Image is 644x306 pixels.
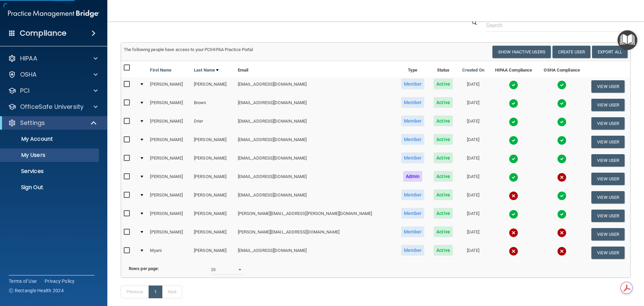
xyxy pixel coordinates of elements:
p: My Users [4,152,96,159]
td: [PERSON_NAME] [147,225,191,244]
td: [PERSON_NAME] [191,133,235,151]
td: [EMAIL_ADDRESS][DOMAIN_NAME] [235,188,396,207]
td: [PERSON_NAME] [191,207,235,225]
td: [EMAIL_ADDRESS][DOMAIN_NAME] [235,114,396,133]
td: [PERSON_NAME] [191,225,235,244]
img: cross.ca9f0e7f.svg [557,228,567,237]
img: tick.e7d51cea.svg [509,80,518,90]
img: cross.ca9f0e7f.svg [557,173,567,182]
a: PCI [8,87,98,95]
img: tick.e7d51cea.svg [509,99,518,108]
a: Export All [592,46,628,58]
td: [PERSON_NAME] [147,188,191,207]
img: tick.e7d51cea.svg [557,136,567,145]
span: Active [434,134,453,145]
td: [DATE] [457,207,489,225]
span: Member [401,189,425,200]
a: First Name [150,66,171,74]
td: [EMAIL_ADDRESS][DOMAIN_NAME] [235,244,396,262]
button: View User [591,210,625,222]
td: [EMAIL_ADDRESS][DOMAIN_NAME] [235,96,396,114]
span: Active [434,171,453,182]
td: Drier [191,114,235,133]
td: [PERSON_NAME] [191,244,235,262]
td: [DATE] [457,96,489,114]
td: [PERSON_NAME] [147,170,191,188]
span: Active [434,79,453,89]
td: [PERSON_NAME] [147,114,191,133]
td: [DATE] [457,244,489,262]
img: tick.e7d51cea.svg [557,210,567,219]
th: Email [235,61,396,77]
img: tick.e7d51cea.svg [509,210,518,219]
th: Type [396,61,429,77]
th: Status [429,61,458,77]
span: Member [401,134,425,145]
button: View User [591,154,625,167]
img: tick.e7d51cea.svg [557,154,567,164]
td: [PERSON_NAME] [147,77,191,96]
img: cross.ca9f0e7f.svg [509,191,518,201]
a: HIPAA [8,54,98,62]
button: View User [591,247,625,259]
a: Privacy Policy [45,278,75,285]
td: [PERSON_NAME][EMAIL_ADDRESS][DOMAIN_NAME] [235,225,396,244]
td: [PERSON_NAME] [147,133,191,151]
img: tick.e7d51cea.svg [557,117,567,127]
a: 1 [149,286,162,298]
button: View User [591,136,625,148]
td: [PERSON_NAME] [191,77,235,96]
th: HIPAA Compliance [489,61,538,77]
span: Active [434,116,453,126]
iframe: Drift Widget Chat Controller [528,258,636,285]
img: cross.ca9f0e7f.svg [557,247,567,256]
button: Show Inactive Users [492,46,551,58]
button: View User [591,191,625,204]
p: Settings [20,119,45,127]
span: Active [434,208,453,219]
td: [EMAIL_ADDRESS][DOMAIN_NAME] [235,151,396,170]
button: View User [591,99,625,111]
p: PCI [20,87,30,95]
td: [DATE] [457,188,489,207]
button: Create User [552,46,590,58]
img: cross.ca9f0e7f.svg [509,228,518,237]
span: Member [401,97,425,108]
p: Sign Out [4,184,96,191]
td: [PERSON_NAME] [191,151,235,170]
button: View User [591,117,625,130]
button: View User [591,80,625,93]
button: Open Resource Center [618,30,637,50]
img: cross.ca9f0e7f.svg [509,247,518,256]
h4: Compliance [20,29,66,38]
span: Member [401,245,425,256]
a: Terms of Use [9,278,37,285]
img: tick.e7d51cea.svg [557,191,567,201]
td: [DATE] [457,170,489,188]
td: [PERSON_NAME][EMAIL_ADDRESS][PERSON_NAME][DOMAIN_NAME] [235,207,396,225]
span: Member [401,226,425,237]
td: [DATE] [457,133,489,151]
span: Member [401,79,425,89]
span: The following people have access to your PCIHIPAA Practice Portal [124,47,253,52]
img: tick.e7d51cea.svg [557,99,567,108]
td: [DATE] [457,151,489,170]
img: tick.e7d51cea.svg [509,154,518,164]
span: Ⓒ Rectangle Health 2024 [9,287,64,294]
p: OSHA [20,71,37,79]
span: Member [401,208,425,219]
td: [PERSON_NAME] [191,188,235,207]
span: Active [434,226,453,237]
td: [DATE] [457,114,489,133]
span: Member [401,116,425,126]
a: Settings [8,119,97,127]
b: Rows per page: [129,266,159,271]
img: tick.e7d51cea.svg [509,136,518,145]
td: [EMAIL_ADDRESS][DOMAIN_NAME] [235,133,396,151]
p: HIPAA [20,54,37,62]
td: [EMAIL_ADDRESS][DOMAIN_NAME] [235,77,396,96]
button: View User [591,173,625,185]
td: [PERSON_NAME] [191,170,235,188]
td: [DATE] [457,77,489,96]
span: Active [434,189,453,200]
